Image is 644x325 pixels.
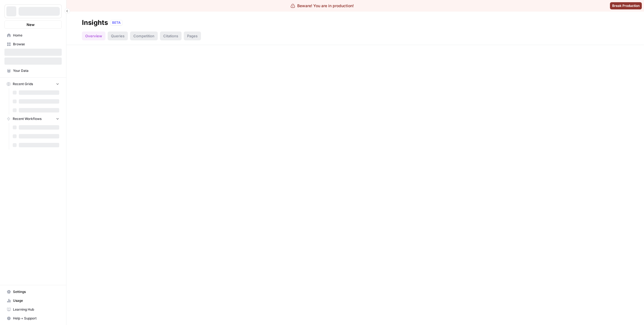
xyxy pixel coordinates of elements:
a: Your Data [4,66,62,75]
a: Settings [4,287,62,296]
span: Recent Grids [13,82,33,87]
span: Your Data [13,68,59,73]
span: Learning Hub [13,307,59,312]
div: Queries [108,32,128,40]
div: Beware! You are in production! [291,3,354,9]
div: Citations [160,32,182,40]
div: Pages [184,32,201,40]
button: New [4,20,62,29]
div: BETA [110,20,123,25]
a: Usage [4,296,62,305]
span: Recent Workflows [13,116,42,121]
a: Learning Hub [4,305,62,314]
a: Browse [4,40,62,49]
span: Home [13,33,59,38]
span: New [27,22,35,27]
button: Recent Grids [4,80,62,88]
button: Help + Support [4,314,62,323]
span: Help + Support [13,316,59,321]
span: Usage [13,298,59,303]
button: Recent Workflows [4,115,62,123]
div: Insights [82,18,108,27]
a: Home [4,31,62,40]
button: Break Production [610,2,642,9]
span: Break Production [612,3,640,8]
div: Competition [130,32,158,40]
div: Overview [82,32,105,40]
span: Settings [13,289,59,294]
span: Browse [13,42,59,47]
